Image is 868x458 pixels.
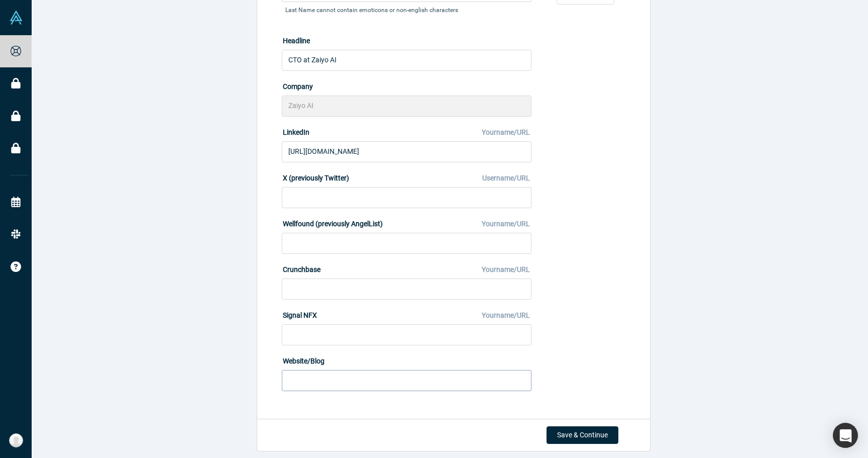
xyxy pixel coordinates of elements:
[282,32,531,46] label: Headline
[482,307,532,324] div: Yourname/URL
[9,11,23,25] img: Alchemist Vault Logo
[282,352,324,367] label: Website/Blog
[282,215,383,229] label: Wellfound (previously AngelList)
[482,169,532,187] div: Username/URL
[282,169,349,184] label: X (previously Twitter)
[282,78,531,92] label: Company
[285,6,528,15] p: Last Name cannot contain emoticons or non-english characters
[282,124,309,138] label: LinkedIn
[547,426,618,444] button: Save & Continue
[482,215,532,233] div: Yourname/URL
[482,261,532,279] div: Yourname/URL
[482,124,532,141] div: Yourname/URL
[282,307,317,321] label: Signal NFX
[282,50,531,71] input: Partner, CEO
[9,433,23,447] img: Munkhbileg Natsagdorj's Account
[282,261,320,275] label: Crunchbase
